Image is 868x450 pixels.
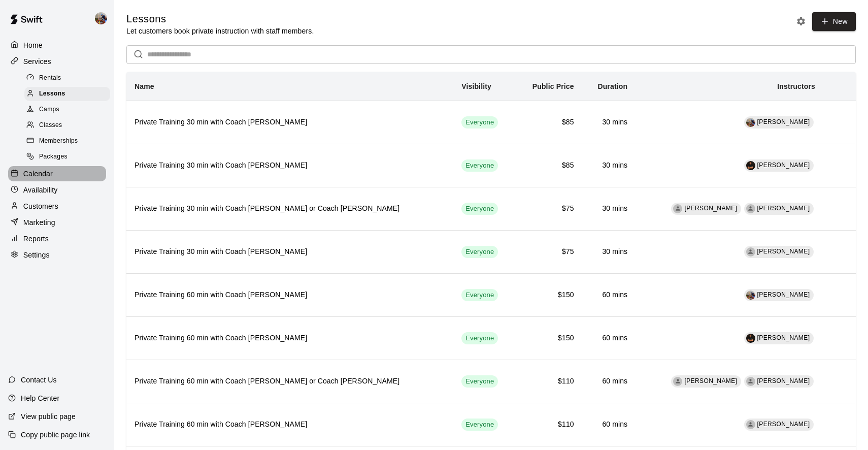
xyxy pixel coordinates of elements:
[8,182,106,198] a: Availability
[21,393,59,403] p: Help Center
[135,419,445,430] h6: Private Training 60 min with Coach [PERSON_NAME]
[746,161,755,170] img: Thomas Johnson
[757,291,810,298] span: [PERSON_NAME]
[24,102,114,118] a: Camps
[461,420,498,430] span: Everyone
[461,375,498,388] div: This service is visible to all of your customers
[461,159,498,172] div: This service is visible to all of your customers
[21,411,76,422] p: View public page
[523,333,574,344] h6: $150
[24,118,110,133] div: Classes
[23,217,55,228] p: Marketing
[135,333,445,344] h6: Private Training 60 min with Coach [PERSON_NAME]
[135,117,445,128] h6: Private Training 30 min with Coach [PERSON_NAME]
[461,332,498,344] div: This service is visible to all of your customers
[93,8,114,28] div: Blaine Johnson
[8,231,106,246] a: Reports
[746,420,755,429] div: Bryson Spriggs
[746,291,755,300] img: Blaine Johnson
[757,377,810,384] span: [PERSON_NAME]
[8,247,106,263] a: Settings
[597,82,627,90] b: Duration
[135,82,154,90] b: Name
[39,120,62,131] span: Classes
[23,185,58,195] p: Availability
[461,419,498,431] div: This service is visible to all of your customers
[590,376,628,387] h6: 60 mins
[8,38,106,53] a: Home
[24,118,114,134] a: Classes
[39,136,78,146] span: Memberships
[746,204,755,213] div: Cameron Lampley
[39,89,65,99] span: Lessons
[590,160,628,171] h6: 30 mins
[95,12,107,24] img: Blaine Johnson
[23,234,49,244] p: Reports
[777,82,815,90] b: Instructors
[746,377,755,386] div: Cameron Lampley
[39,152,68,162] span: Packages
[21,375,57,385] p: Contact Us
[461,203,498,215] div: This service is visible to all of your customers
[21,430,90,440] p: Copy public page link
[523,290,574,301] h6: $150
[809,16,856,25] a: New
[135,160,445,171] h6: Private Training 30 min with Coach [PERSON_NAME]
[757,421,810,428] span: [PERSON_NAME]
[126,12,314,26] h5: Lessons
[757,162,810,169] span: [PERSON_NAME]
[523,203,574,214] h6: $75
[523,160,574,171] h6: $85
[461,289,498,301] div: This service is visible to all of your customers
[590,203,628,214] h6: 30 mins
[757,205,810,212] span: [PERSON_NAME]
[24,103,110,117] div: Camps
[461,204,498,214] span: Everyone
[24,134,114,149] a: Memberships
[24,149,114,165] a: Packages
[461,334,498,343] span: Everyone
[8,215,106,230] div: Marketing
[135,246,445,258] h6: Private Training 30 min with Coach [PERSON_NAME]
[23,56,51,67] p: Services
[461,118,498,127] span: Everyone
[793,14,809,29] button: Lesson settings
[24,87,110,101] div: Lessons
[135,376,445,387] h6: Private Training 60 min with Coach [PERSON_NAME] or Coach [PERSON_NAME]
[126,26,314,36] p: Let customers book private instruction with staff members.
[39,105,59,115] span: Camps
[746,247,755,256] div: Bryson Spriggs
[24,71,110,85] div: Rentals
[590,333,628,344] h6: 60 mins
[812,12,856,31] button: New
[24,134,110,148] div: Memberships
[590,117,628,128] h6: 30 mins
[684,205,737,212] span: [PERSON_NAME]
[135,290,445,301] h6: Private Training 60 min with Coach [PERSON_NAME]
[24,150,110,164] div: Packages
[590,419,628,430] h6: 60 mins
[23,201,58,211] p: Customers
[532,82,574,90] b: Public Price
[8,199,106,214] a: Customers
[523,419,574,430] h6: $110
[523,117,574,128] h6: $85
[461,291,498,300] span: Everyone
[8,54,106,69] div: Services
[757,118,810,125] span: [PERSON_NAME]
[746,118,755,127] div: Blaine Johnson
[23,169,53,179] p: Calendar
[24,86,114,102] a: Lessons
[24,70,114,86] a: Rentals
[746,334,755,343] div: Thomas Johnson
[8,166,106,181] a: Calendar
[757,248,810,255] span: [PERSON_NAME]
